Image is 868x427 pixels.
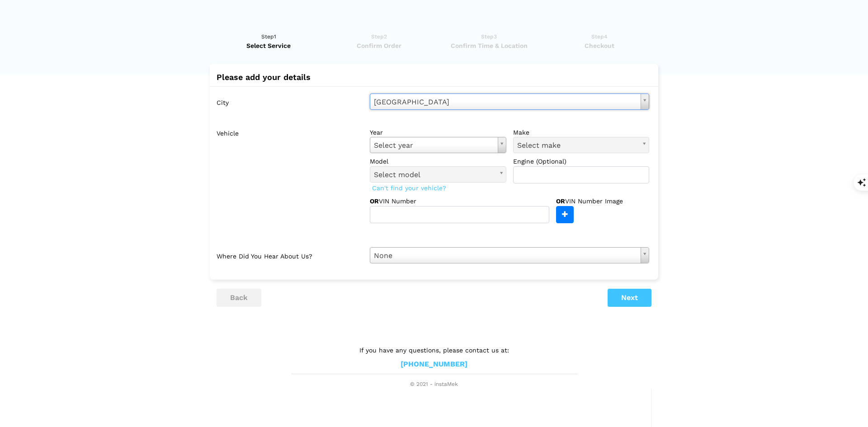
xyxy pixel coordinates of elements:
[370,182,448,194] span: Can't find your vehicle?
[292,381,576,388] span: © 2021 - instaMek
[513,137,650,153] a: Select make
[513,128,650,137] label: make
[370,128,506,137] label: year
[556,197,642,206] label: VIN Number Image
[217,32,321,50] a: Step1
[437,41,541,50] span: Confirm Time & Location
[370,197,379,205] strong: OR
[401,360,467,369] a: [PHONE_NUMBER]
[217,247,363,263] label: Where did you hear about us?
[370,247,649,263] a: None
[370,137,506,153] a: Select year
[217,94,363,110] label: City
[513,157,650,166] label: Engine (Optional)
[370,166,506,183] a: Select model
[217,73,651,82] h2: Please add your details
[327,41,431,50] span: Confirm Order
[374,250,637,262] span: None
[217,289,261,307] button: back
[217,124,363,223] label: Vehicle
[547,32,651,50] a: Step4
[437,32,541,50] a: Step3
[370,197,444,206] label: VIN Number
[517,140,637,151] span: Select make
[374,140,494,151] span: Select year
[370,94,649,110] a: [GEOGRAPHIC_DATA]
[374,169,494,181] span: Select model
[292,345,576,355] p: If you have any questions, please contact us at:
[217,41,321,50] span: Select Service
[608,289,651,307] button: Next
[374,96,637,108] span: [GEOGRAPHIC_DATA]
[556,197,565,205] strong: OR
[547,41,651,50] span: Checkout
[370,157,506,166] label: model
[327,32,431,50] a: Step2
